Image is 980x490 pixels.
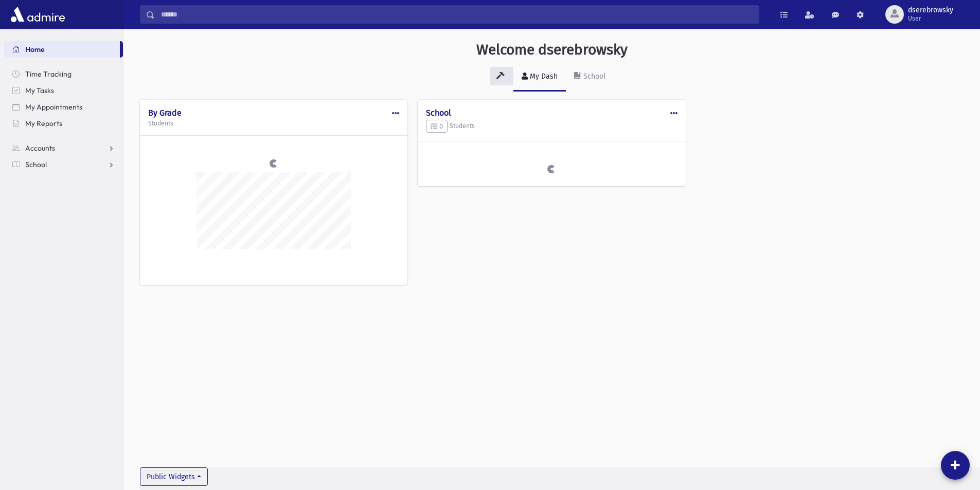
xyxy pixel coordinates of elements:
button: 0 [426,120,448,133]
span: My Appointments [25,102,82,112]
h4: School [426,108,677,118]
a: School [566,63,614,92]
span: Home [25,45,45,54]
a: My Reports [4,115,123,132]
a: My Appointments [4,99,123,115]
h5: Students [148,120,399,127]
a: My Dash [513,63,566,92]
h5: Students [426,120,677,133]
div: My Dash [528,72,558,81]
a: School [4,156,123,173]
span: Accounts [25,143,55,153]
button: Public Widgets [140,467,208,486]
div: School [581,72,605,81]
a: Time Tracking [4,66,123,82]
span: Time Tracking [25,69,72,79]
a: Home [4,41,120,58]
span: School [25,160,47,169]
span: dserebrowsky [908,6,953,14]
span: My Tasks [25,86,54,95]
span: 0 [431,122,443,130]
a: Accounts [4,140,123,156]
input: Search [155,5,759,24]
h4: By Grade [148,108,399,118]
a: My Tasks [4,82,123,99]
img: AdmirePro [8,4,67,25]
h3: Welcome dserebrowsky [476,41,628,59]
span: My Reports [25,119,62,128]
span: User [908,14,953,23]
